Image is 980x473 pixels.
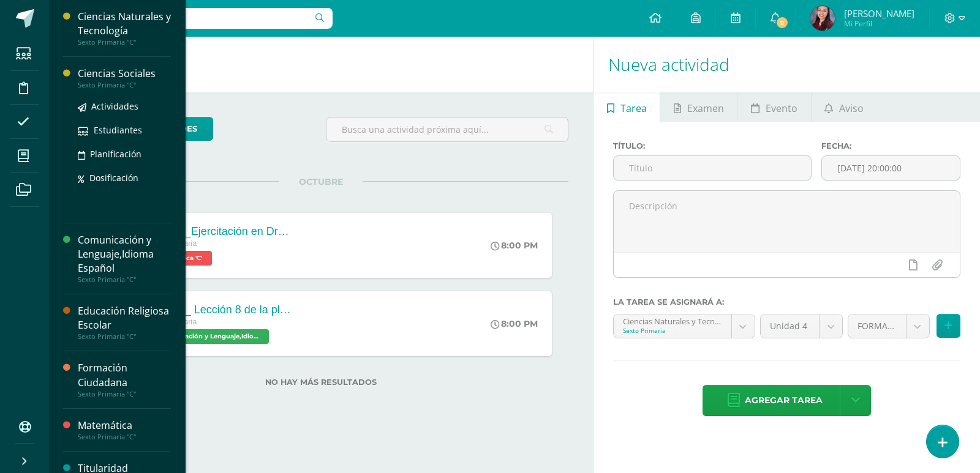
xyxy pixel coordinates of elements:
[613,141,812,151] label: Título:
[279,176,363,187] span: OCTUBRE
[146,304,293,316] div: Uap 4.2_ Lección 8 de la plataforma de Lectura inteligente
[78,67,171,81] div: Ciencias Sociales
[766,94,797,123] span: Evento
[78,99,171,113] a: Actividades
[91,100,138,112] span: Actividades
[822,156,960,180] input: Fecha de entrega
[613,297,960,307] label: La tarea se asignará a:
[78,433,171,441] div: Sexto Primaria "C"
[821,141,960,151] label: Fecha:
[78,10,171,38] div: Ciencias Naturales y Tecnología
[78,419,171,441] a: MatemáticaSexto Primaria "C"
[73,378,568,387] label: No hay más resultados
[620,94,647,123] span: Tarea
[78,67,171,89] a: Ciencias SocialesSexto Primaria "C"
[623,326,722,335] div: Sexto Primaria
[78,123,171,137] a: Estudiantes
[594,92,660,122] a: Tarea
[839,94,864,123] span: Aviso
[146,329,269,344] span: Comunicación y Lenguaje,Idioma Español 'C'
[745,385,823,415] span: Agregar tarea
[78,304,171,332] div: Educación Religiosa Escolar
[78,171,171,185] a: Dosificación
[90,148,141,160] span: Planificación
[623,315,722,326] div: Ciencias Naturales y Tecnología 'C'
[78,361,171,389] div: Formación Ciudadana
[78,147,171,161] a: Planificación
[491,318,538,329] div: 8:00 PM
[770,315,810,338] span: Unidad 4
[78,233,171,275] div: Comunicación y Lenguaje,Idioma Español
[78,390,171,398] div: Sexto Primaria "C"
[737,92,810,122] a: Evento
[94,124,142,136] span: Estudiantes
[78,10,171,47] a: Ciencias Naturales y TecnologíaSexto Primaria "C"
[687,94,724,123] span: Examen
[78,361,171,398] a: Formación CiudadanaSexto Primaria "C"
[78,419,171,433] div: Matemática
[326,117,568,141] input: Busca una actividad próxima aquí...
[78,304,171,341] a: Educación Religiosa EscolarSexto Primaria "C"
[614,315,755,338] a: Ciencias Naturales y Tecnología 'C'Sexto Primaria
[660,92,737,122] a: Examen
[64,37,578,92] h1: Actividades
[57,8,333,29] input: Busca un usuario...
[812,92,877,122] a: Aviso
[78,81,171,89] div: Sexto Primaria "C"
[78,332,171,341] div: Sexto Primaria "C"
[89,172,138,184] span: Dosificación
[614,156,811,180] input: Título
[491,240,538,251] div: 8:00 PM
[848,315,929,338] a: FORMATIVO (70.0%)
[844,18,914,29] span: Mi Perfil
[146,225,293,238] div: Uap 4.2_Ejercitación en Dreambox (Knotion)
[78,38,171,47] div: Sexto Primaria "C"
[78,233,171,284] a: Comunicación y Lenguaje,Idioma EspañolSexto Primaria "C"
[775,16,789,29] span: 9
[810,6,835,31] img: a202e39fcda710650a8c2a2442658e7e.png
[858,315,897,338] span: FORMATIVO (70.0%)
[761,315,843,338] a: Unidad 4
[78,275,171,284] div: Sexto Primaria "C"
[844,7,914,20] span: [PERSON_NAME]
[608,37,965,92] h1: Nueva actividad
